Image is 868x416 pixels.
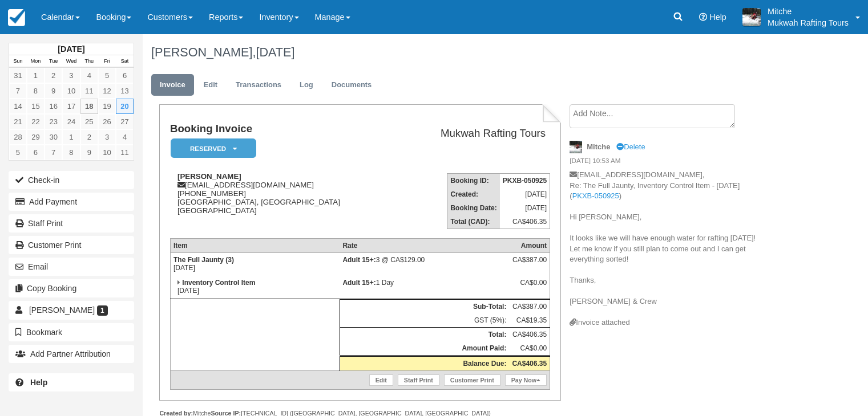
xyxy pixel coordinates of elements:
a: 2 [80,129,98,145]
a: 19 [98,99,116,114]
img: A1 [742,8,761,26]
a: 24 [62,114,80,129]
th: Sun [9,55,27,68]
th: Amount [509,239,550,253]
th: Item [170,239,340,253]
a: 14 [9,99,27,114]
h1: Booking Invoice [170,123,397,135]
a: 22 [27,114,45,129]
a: PKXB-050925 [572,191,619,200]
a: 25 [80,114,98,129]
a: 29 [27,129,45,145]
td: CA$406.35 [500,215,550,229]
a: 20 [116,99,134,114]
em: Reserved [171,138,256,158]
td: [DATE] [170,253,340,276]
a: 5 [98,68,116,83]
a: 7 [9,83,27,99]
a: 28 [9,129,27,145]
td: [DATE] [500,201,550,215]
button: Bookmark [9,323,134,341]
th: Sub-Total: [340,300,509,314]
b: Help [30,378,47,387]
a: 8 [62,145,80,160]
strong: PKXB-050925 [503,177,547,185]
a: 11 [80,83,98,99]
p: Mukwah Rafting Tours [768,17,849,28]
h2: Mukwah Rafting Tours [402,128,546,140]
strong: Adult 15+ [342,256,376,264]
td: CA$406.35 [509,328,550,342]
a: [PERSON_NAME] 1 [9,301,134,319]
a: Edit [195,74,226,96]
td: CA$0.00 [509,341,550,356]
strong: Adult 15+ [342,279,376,287]
td: 1 Day [340,276,509,299]
a: 17 [62,99,80,114]
a: 30 [45,129,62,145]
td: CA$19.35 [509,313,550,328]
a: 10 [98,145,116,160]
a: 15 [27,99,45,114]
a: Help [9,373,134,391]
strong: CA$406.35 [512,360,547,368]
button: Email [9,258,134,276]
a: Staff Print [398,374,439,386]
a: Delete [616,142,645,151]
a: 10 [62,83,80,99]
th: Thu [80,55,98,68]
button: Check-in [9,171,134,189]
th: Booking ID: [447,174,500,188]
td: CA$387.00 [509,300,550,314]
strong: [PERSON_NAME] [177,172,241,181]
th: Created: [447,187,500,201]
div: CA$0.00 [512,279,547,296]
th: Total: [340,328,509,342]
a: Edit [369,374,393,386]
a: Staff Print [9,214,134,233]
th: Balance Due: [340,356,509,371]
a: 1 [62,129,80,145]
a: Transactions [227,74,290,96]
a: 4 [116,129,134,145]
th: Rate [340,239,509,253]
th: Total (CAD): [447,215,500,229]
a: 12 [98,83,116,99]
a: 3 [62,68,80,83]
th: Booking Date: [447,201,500,215]
button: Copy Booking [9,279,134,297]
a: 8 [27,83,45,99]
a: 6 [116,68,134,83]
div: Invoice attached [570,317,762,328]
strong: Mitche [587,142,610,151]
a: Invoice [151,74,194,96]
a: Log [291,74,322,96]
span: [DATE] [256,45,294,59]
a: 11 [116,145,134,160]
div: CA$387.00 [512,256,547,273]
h1: [PERSON_NAME], [151,46,785,59]
td: [DATE] [170,276,340,299]
a: 18 [80,99,98,114]
th: Tue [45,55,62,68]
a: 26 [98,114,116,129]
em: [DATE] 10:53 AM [570,156,762,169]
td: GST (5%): [340,313,509,328]
a: 2 [45,68,62,83]
a: 4 [80,68,98,83]
a: Documents [323,74,381,96]
a: 13 [116,83,134,99]
td: 3 @ CA$129.00 [340,253,509,276]
i: Help [699,13,707,21]
div: [EMAIL_ADDRESS][DOMAIN_NAME] [PHONE_NUMBER] [GEOGRAPHIC_DATA], [GEOGRAPHIC_DATA] [GEOGRAPHIC_DATA] [170,172,397,229]
p: Mitche [768,6,849,17]
img: checkfront-main-nav-mini-logo.png [8,9,25,26]
a: 7 [45,145,62,160]
th: Sat [116,55,134,68]
strong: [DATE] [58,44,84,54]
a: 21 [9,114,27,129]
a: 16 [45,99,62,114]
a: Reserved [170,138,252,159]
span: [PERSON_NAME] [29,305,95,315]
strong: Inventory Control Item [182,279,255,287]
